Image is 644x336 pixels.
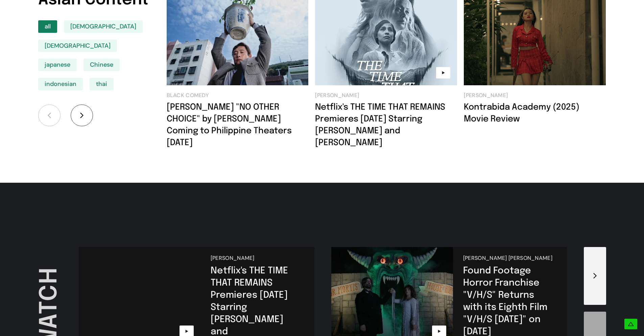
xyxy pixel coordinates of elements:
li: [DEMOGRAPHIC_DATA] [38,40,117,52]
li: Chinese [84,59,120,71]
a: [PERSON_NAME] [315,92,457,98]
a: [PERSON_NAME] "NO OTHER CHOICE" by [PERSON_NAME] Coming to Philippine Theaters [DATE] [167,103,292,147]
li: thai [90,78,114,90]
li: [DEMOGRAPHIC_DATA] [64,20,143,33]
a: Netflix's THE TIME THAT REMAINS Premieres [DATE] Starring [PERSON_NAME] and [PERSON_NAME] [315,103,445,147]
a: Kontrabida Academy (2025) Movie Review [464,103,579,124]
li: japanese [38,59,77,71]
a: black comedy [167,92,309,98]
li: indonesian [38,78,83,90]
a: [PERSON_NAME] [464,92,606,98]
li: all [38,20,57,33]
